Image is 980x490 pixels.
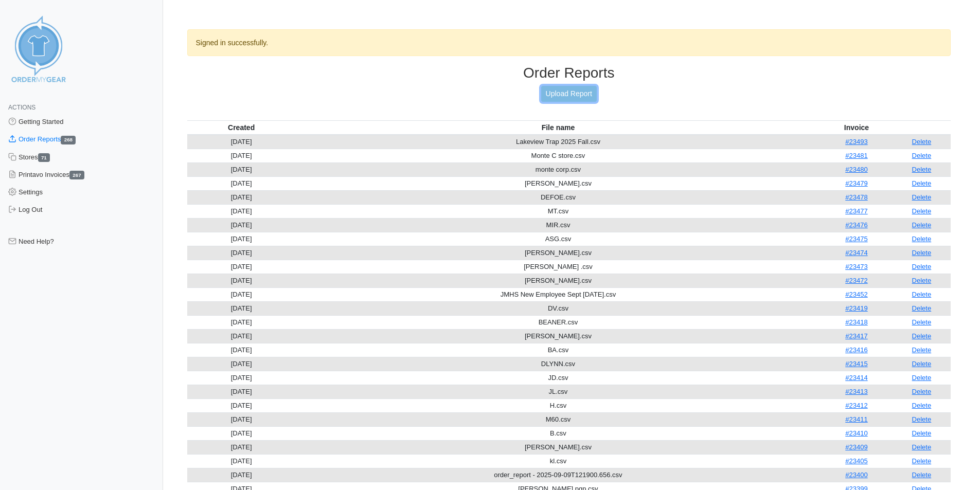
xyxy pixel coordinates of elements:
td: [DATE] [187,246,296,260]
a: Delete [912,429,932,437]
a: Delete [912,179,932,187]
a: Delete [912,388,932,395]
a: Delete [912,221,932,229]
td: [PERSON_NAME].csv [296,246,821,260]
td: [PERSON_NAME] .csv [296,260,821,274]
td: [DATE] [187,190,296,204]
td: [DATE] [187,260,296,274]
td: [PERSON_NAME].csv [296,176,821,190]
td: [DATE] [187,274,296,287]
a: #23415 [845,360,867,368]
td: MIR.csv [296,218,821,232]
a: Delete [912,318,932,326]
td: MT.csv [296,204,821,218]
td: DV.csv [296,301,821,315]
td: DEFOE.csv [296,190,821,204]
a: #23416 [845,346,867,354]
a: Delete [912,332,932,340]
td: [DATE] [187,162,296,176]
a: Delete [912,277,932,284]
td: [DATE] [187,204,296,218]
a: Delete [912,207,932,215]
td: [DATE] [187,398,296,412]
td: [DATE] [187,315,296,329]
a: Delete [912,249,932,257]
span: 268 [61,136,76,144]
a: Delete [912,346,932,354]
td: kl.csv [296,454,821,468]
td: [DATE] [187,232,296,246]
a: Delete [912,304,932,312]
a: #23417 [845,332,867,340]
td: [DATE] [187,468,296,482]
td: [DATE] [187,371,296,385]
td: [DATE] [187,329,296,343]
span: Actions [8,104,35,111]
a: #23480 [845,166,867,173]
a: #23400 [845,471,867,479]
td: JMHS New Employee Sept [DATE].csv [296,287,821,301]
a: Delete [912,471,932,479]
td: [DATE] [187,149,296,162]
a: Delete [912,166,932,173]
a: #23410 [845,429,867,437]
th: Created [187,120,296,135]
td: [DATE] [187,426,296,440]
td: [DATE] [187,176,296,190]
a: #23409 [845,443,867,451]
td: [DATE] [187,440,296,454]
a: #23405 [845,457,867,465]
td: [DATE] [187,454,296,468]
td: JD.csv [296,371,821,385]
a: #23477 [845,207,867,215]
a: Delete [912,457,932,465]
td: [DATE] [187,343,296,357]
span: 71 [38,153,50,162]
td: [PERSON_NAME].csv [296,329,821,343]
td: JL.csv [296,385,821,398]
td: monte corp.csv [296,162,821,176]
td: [DATE] [187,412,296,426]
a: Delete [912,152,932,159]
td: DLYNN.csv [296,357,821,371]
a: #23452 [845,291,867,298]
a: #23472 [845,277,867,284]
a: #23479 [845,179,867,187]
td: order_report - 2025-09-09T121900.656.csv [296,468,821,482]
a: #23414 [845,374,867,382]
td: [DATE] [187,385,296,398]
td: Monte C store.csv [296,149,821,162]
th: File name [296,120,821,135]
td: M60.csv [296,412,821,426]
span: 267 [69,171,84,179]
td: [DATE] [187,135,296,149]
a: Delete [912,291,932,298]
td: [DATE] [187,287,296,301]
td: BEANER.csv [296,315,821,329]
td: [PERSON_NAME].csv [296,274,821,287]
a: #23412 [845,402,867,409]
a: #23478 [845,193,867,201]
a: #23476 [845,221,867,229]
td: [DATE] [187,218,296,232]
h3: Order Reports [187,64,951,82]
a: Upload Report [541,86,597,102]
td: B.csv [296,426,821,440]
a: #23493 [845,138,867,146]
a: #23411 [845,415,867,423]
th: Invoice [821,120,893,135]
td: [DATE] [187,357,296,371]
td: BA.csv [296,343,821,357]
td: [PERSON_NAME].csv [296,440,821,454]
a: #23473 [845,263,867,270]
a: Delete [912,374,932,382]
a: Delete [912,443,932,451]
a: #23475 [845,235,867,243]
a: Delete [912,415,932,423]
a: Delete [912,402,932,409]
a: Delete [912,138,932,146]
td: Lakeview Trap 2025 Fall.csv [296,135,821,149]
td: H.csv [296,398,821,412]
a: #23419 [845,304,867,312]
td: [DATE] [187,301,296,315]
